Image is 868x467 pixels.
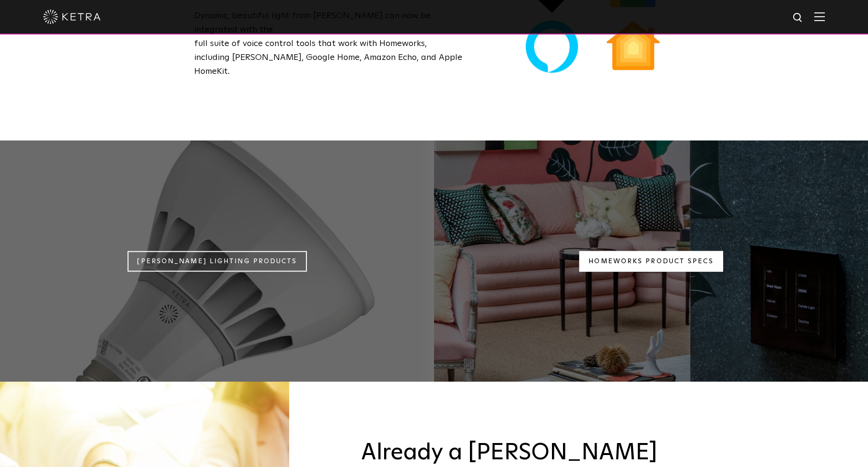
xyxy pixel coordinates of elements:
a: Homeworks Product Specs [579,251,723,271]
img: search icon [792,12,804,24]
img: AppleHome@2x [603,17,663,77]
img: AmazonAlexa@2x [522,17,582,77]
img: ketra-logo-2019-white [43,10,101,24]
a: [PERSON_NAME] Lighting Products [127,251,306,271]
img: Hamburger%20Nav.svg [814,12,825,21]
p: Dynamic, beautiful light from [PERSON_NAME] can now be integrated with the full suite of voice co... [194,9,463,78]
